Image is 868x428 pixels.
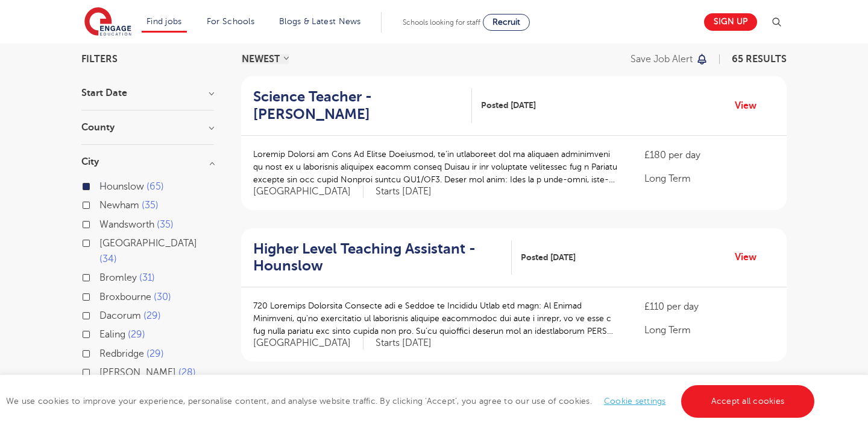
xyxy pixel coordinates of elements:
p: Loremip Dolorsi am Cons Ad Elitse Doeiusmod, te’in utlaboreet dol ma aliquaen adminimveni qu nost... [253,148,620,186]
input: Hounslow 65 [99,181,107,189]
input: Redbridge 29 [99,348,107,356]
a: Recruit [483,14,530,31]
h2: Higher Level Teaching Assistant - Hounslow [253,240,502,275]
a: Higher Level Teaching Assistant - Hounslow [253,240,512,275]
p: £180 per day [644,148,775,162]
input: [PERSON_NAME] 28 [99,367,107,375]
h3: City [81,157,214,167]
span: 34 [99,254,117,264]
a: Accept all cookies [681,385,815,418]
p: Long Term [644,171,775,186]
p: £110 per day [644,299,775,314]
span: Redbridge [99,348,144,359]
span: 28 [178,367,196,378]
span: 65 RESULTS [732,54,787,65]
a: Sign up [704,13,757,31]
input: [GEOGRAPHIC_DATA] 34 [99,238,107,246]
span: Broxbourne [99,292,151,302]
input: Dacorum 29 [99,310,107,318]
p: Starts [DATE] [376,185,432,198]
span: Dacorum [99,310,141,321]
p: 720 Loremips Dolorsita Consecte adi e Seddoe te Incididu Utlab etd magn: Al Enimad Minimveni, qu’... [253,299,620,337]
span: [GEOGRAPHIC_DATA] [99,238,197,249]
p: Save job alert [631,54,693,64]
span: Schools looking for staff [403,18,480,27]
span: Posted [DATE] [481,99,536,112]
span: 29 [128,329,145,340]
span: 35 [142,200,159,211]
span: 31 [139,272,155,283]
span: 35 [157,219,174,230]
button: Save job alert [631,54,708,64]
span: Posted [DATE] [521,251,576,264]
span: We use cookies to improve your experience, personalise content, and analyse website traffic. By c... [6,397,817,406]
p: Long Term [644,323,775,337]
span: 29 [143,310,161,321]
span: 65 [146,181,164,192]
span: 29 [146,348,164,359]
span: [GEOGRAPHIC_DATA] [253,185,363,198]
a: Science Teacher - [PERSON_NAME] [253,88,472,123]
span: 30 [154,292,171,302]
span: Wandsworth [99,219,154,230]
img: Engage Education [84,7,131,37]
a: For Schools [207,17,254,26]
input: Newham 35 [99,200,107,208]
input: Broxbourne 30 [99,292,107,299]
a: Find jobs [146,17,182,26]
input: Wandsworth 35 [99,219,107,227]
h2: Science Teacher - [PERSON_NAME] [253,88,462,123]
a: Blogs & Latest News [279,17,361,26]
span: Bromley [99,272,137,283]
span: Newham [99,200,139,211]
a: View [735,249,766,265]
h3: Start Date [81,88,214,98]
span: Filters [81,54,118,64]
a: View [735,98,766,113]
input: Ealing 29 [99,329,107,337]
span: Recruit [492,18,520,27]
span: [PERSON_NAME] [99,367,176,378]
h3: County [81,123,214,132]
span: [GEOGRAPHIC_DATA] [253,337,363,350]
span: Hounslow [99,181,144,192]
input: Bromley 31 [99,272,107,280]
a: Cookie settings [604,397,666,406]
p: Starts [DATE] [376,337,432,350]
span: Ealing [99,329,125,340]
